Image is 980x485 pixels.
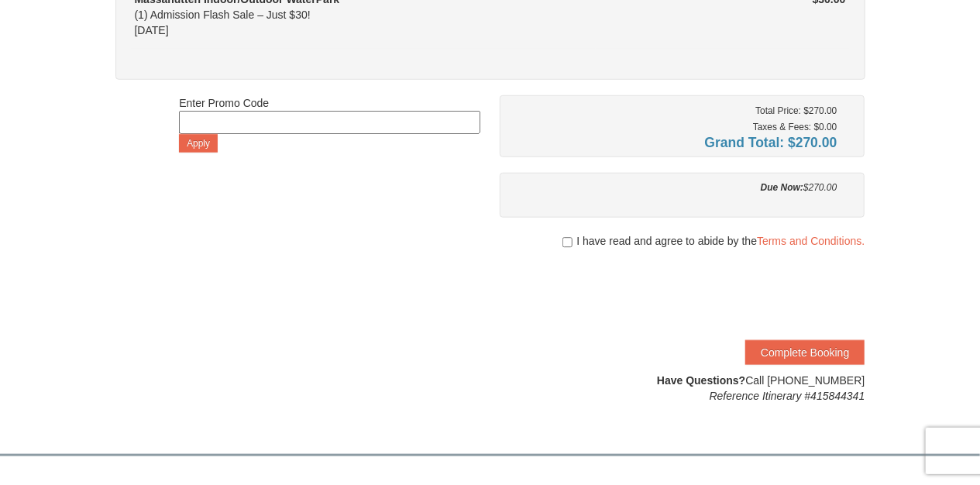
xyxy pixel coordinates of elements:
[755,105,837,116] small: Total Price: $270.00
[511,135,837,150] h4: Grand Total: $270.00
[179,95,480,153] div: Enter Promo Code
[511,180,837,195] div: $270.00
[179,134,218,153] button: Apply
[710,390,865,402] em: Reference Itinerary #415844341
[657,374,745,387] strong: Have Questions?
[576,233,865,249] span: I have read and agree to abide by the
[753,122,837,132] small: Taxes & Fees: $0.00
[500,373,865,404] div: Call [PHONE_NUMBER]
[757,235,865,247] a: Terms and Conditions.
[761,182,803,193] strong: Due Now:
[629,264,865,325] iframe: reCAPTCHA
[745,340,865,365] button: Complete Booking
